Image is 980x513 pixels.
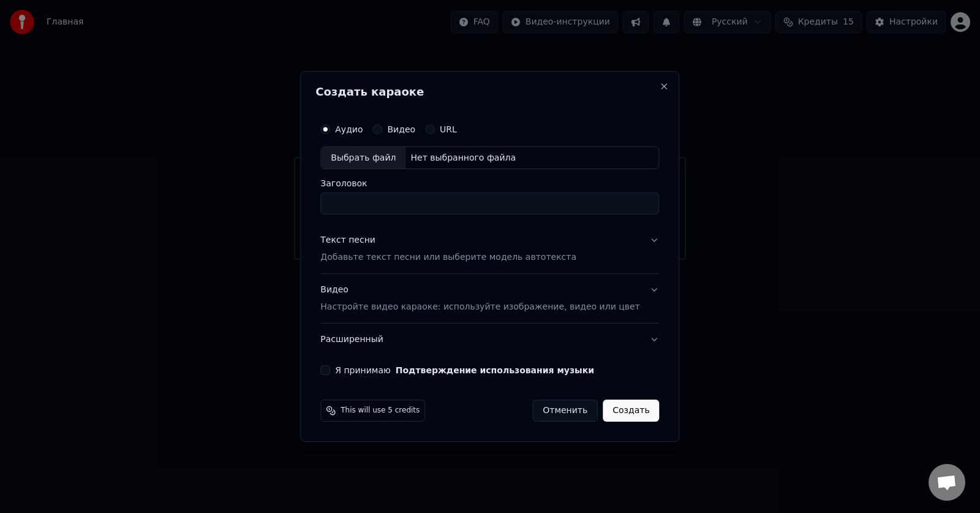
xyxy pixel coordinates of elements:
[603,400,659,422] button: Создать
[320,225,659,274] button: Текст песниДобавьте текст песни или выберите модель автотекста
[315,86,664,97] h2: Создать караоке
[320,301,639,313] p: Настройте видео караоке: используйте изображение, видео или цвет
[321,147,405,169] div: Выбрать файл
[341,406,420,416] span: This will use 5 credits
[335,366,594,374] label: Я принимаю
[320,324,659,355] button: Расширенный
[396,366,594,374] button: Я принимаю
[320,275,659,324] button: ВидеоНастройте видео караоке: используйте изображение, видео или цвет
[320,252,576,264] p: Добавьте текст песни или выберите модель автотекста
[387,125,415,134] label: Видео
[320,235,375,247] div: Текст песни
[532,400,598,422] button: Отменить
[320,180,659,188] label: Заголовок
[320,284,639,314] div: Видео
[405,152,521,164] div: Нет выбранного файла
[335,125,363,134] label: Аудио
[440,125,457,134] label: URL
